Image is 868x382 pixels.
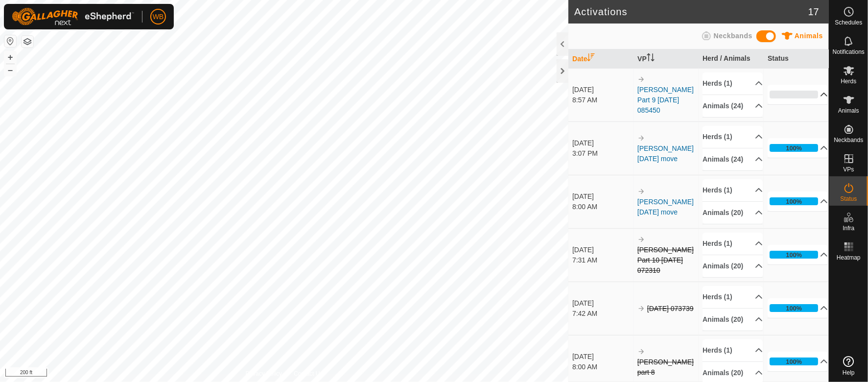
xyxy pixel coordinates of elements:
[703,309,763,331] p-accordion-header: Animals (20)
[768,191,828,211] p-accordion-header: 100%
[829,352,868,380] a: Help
[703,286,763,308] p-accordion-header: Herds (1)
[572,255,633,265] div: 7:31 AM
[637,188,645,195] img: arrow
[770,304,818,312] div: 100%
[703,339,763,361] p-accordion-header: Herds (1)
[770,251,818,259] div: 100%
[637,236,645,243] img: arrow
[572,85,633,95] div: [DATE]
[587,55,595,63] p-sorticon: Activate to sort
[764,49,829,69] th: Status
[153,12,164,22] span: WB
[837,255,861,261] span: Heatmap
[572,202,633,212] div: 8:00 AM
[768,298,828,318] p-accordion-header: 100%
[843,225,854,231] span: Infra
[768,245,828,264] p-accordion-header: 100%
[647,305,694,312] s: [DATE] 073739
[768,352,828,371] p-accordion-header: 100%
[12,8,134,25] img: Gallagher Logo
[786,250,802,260] div: 100%
[833,49,865,55] span: Notifications
[4,64,16,76] button: –
[699,49,764,69] th: Herd / Animals
[808,4,819,19] span: 17
[768,85,828,104] p-accordion-header: 0%
[835,20,862,25] span: Schedules
[637,86,694,114] a: [PERSON_NAME] Part 9 [DATE] 085450
[294,369,323,378] a: Contact Us
[246,369,282,378] a: Privacy Policy
[703,179,763,201] p-accordion-header: Herds (1)
[703,148,763,170] p-accordion-header: Animals (24)
[770,91,818,98] div: 0%
[637,134,645,142] img: arrow
[768,138,828,158] p-accordion-header: 100%
[714,32,752,40] span: Neckbands
[834,137,863,143] span: Neckbands
[703,255,763,277] p-accordion-header: Animals (20)
[572,245,633,255] div: [DATE]
[637,348,645,356] img: arrow
[568,49,633,69] th: Date
[770,144,818,152] div: 100%
[703,72,763,95] p-accordion-header: Herds (1)
[786,357,802,366] div: 100%
[572,362,633,372] div: 8:00 AM
[843,167,854,172] span: VPs
[840,196,857,202] span: Status
[572,95,633,105] div: 8:57 AM
[4,51,16,63] button: +
[22,36,33,48] button: Map Layers
[770,197,818,205] div: 100%
[572,148,633,159] div: 3:07 PM
[841,78,856,84] span: Herds
[633,49,699,69] th: VP
[703,95,763,117] p-accordion-header: Animals (24)
[770,358,818,365] div: 100%
[637,75,645,83] img: arrow
[572,309,633,319] div: 7:42 AM
[786,143,802,153] div: 100%
[572,191,633,202] div: [DATE]
[795,32,823,40] span: Animals
[572,298,633,309] div: [DATE]
[703,202,763,224] p-accordion-header: Animals (20)
[4,35,16,47] button: Reset Map
[786,304,802,313] div: 100%
[572,138,633,148] div: [DATE]
[786,197,802,206] div: 100%
[703,233,763,255] p-accordion-header: Herds (1)
[572,352,633,362] div: [DATE]
[637,246,694,274] s: [PERSON_NAME] Part 10 [DATE] 072310
[703,126,763,148] p-accordion-header: Herds (1)
[574,6,808,18] h2: Activations
[637,144,694,163] a: [PERSON_NAME] [DATE] move
[843,370,855,376] span: Help
[637,358,694,376] s: [PERSON_NAME] part 8
[637,198,694,216] a: [PERSON_NAME] [DATE] move
[838,108,859,114] span: Animals
[647,55,655,63] p-sorticon: Activate to sort
[637,305,645,312] img: arrow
